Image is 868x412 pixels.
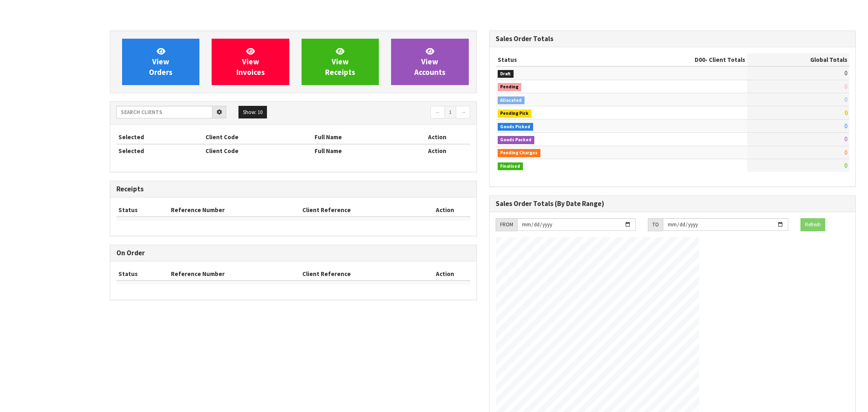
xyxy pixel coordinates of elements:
[238,106,267,119] button: Show: 10
[496,53,612,66] th: Status
[116,106,212,118] input: Search clients
[302,39,379,85] a: ViewReceipts
[456,106,470,119] a: →
[496,35,850,43] h3: Sales Order Totals
[844,135,847,143] span: 0
[325,46,355,77] span: View Receipts
[844,149,847,156] span: 0
[498,110,532,118] span: Pending Pick
[116,204,169,217] th: Status
[149,46,173,77] span: View Orders
[404,144,470,157] th: Action
[844,122,847,130] span: 0
[498,70,514,78] span: Draft
[116,185,470,193] h3: Receipts
[498,96,525,105] span: Allocated
[844,96,847,103] span: 0
[169,267,300,281] th: Reference Number
[300,267,420,281] th: Client Reference
[203,131,312,144] th: Client Code
[414,46,446,77] span: View Accounts
[498,149,541,157] span: Pending Charges
[747,53,849,66] th: Global Totals
[431,106,445,119] a: ←
[420,267,470,281] th: Action
[498,136,535,144] span: Goods Packed
[236,46,265,77] span: View Invoices
[695,56,705,64] span: D00
[169,204,300,217] th: Reference Number
[800,218,825,231] button: Refresh
[404,131,470,144] th: Action
[116,144,203,157] th: Selected
[122,39,199,85] a: ViewOrders
[203,144,312,157] th: Client Code
[212,39,289,85] a: ViewInvoices
[844,69,847,77] span: 0
[300,204,420,217] th: Client Reference
[612,53,747,66] th: - Client Totals
[844,109,847,116] span: 0
[391,39,468,85] a: ViewAccounts
[648,218,663,231] div: TO
[496,218,517,231] div: FROM
[498,162,523,171] span: Finalised
[420,204,470,217] th: Action
[300,106,470,120] nav: Page navigation
[116,267,169,281] th: Status
[844,83,847,90] span: 0
[313,144,404,157] th: Full Name
[496,200,850,208] h3: Sales Order Totals (By Date Range)
[844,162,847,169] span: 0
[498,123,533,131] span: Goods Picked
[116,249,470,257] h3: On Order
[313,131,404,144] th: Full Name
[498,83,522,91] span: Pending
[116,131,203,144] th: Selected
[444,106,456,119] a: 1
